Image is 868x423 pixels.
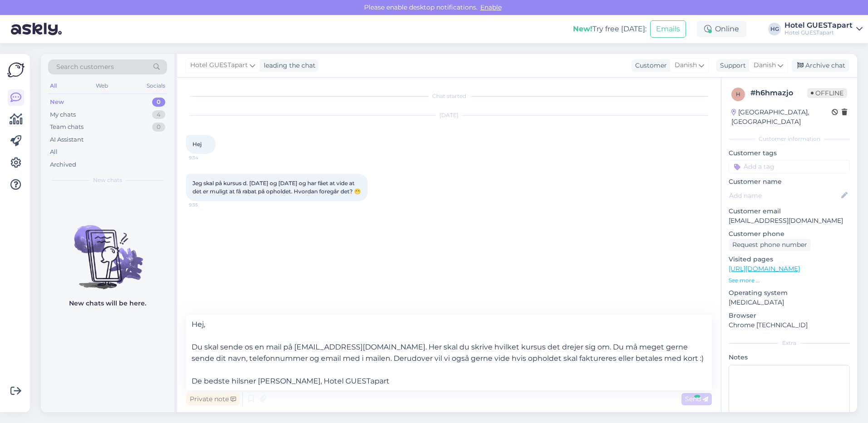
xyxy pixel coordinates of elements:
div: Extra [729,339,850,347]
p: [MEDICAL_DATA] [729,298,850,307]
div: Support [716,61,746,70]
a: [URL][DOMAIN_NAME] [729,265,800,273]
div: Hotel GUESTapart [784,22,853,29]
span: 9:34 [189,154,223,161]
div: All [50,148,58,157]
div: Archived [50,160,76,169]
span: New chats [93,176,122,184]
p: Operating system [729,288,850,298]
span: Hej [192,141,202,148]
p: Customer tags [729,148,850,158]
p: Browser [729,311,850,320]
div: Request phone number [729,239,811,251]
div: leading the chat [260,61,316,70]
span: Offline [807,88,847,98]
p: Notes [729,353,850,362]
span: Danish [675,60,697,70]
p: Customer phone [729,229,850,239]
div: Try free [DATE]: [573,24,646,34]
span: Danish [754,60,776,70]
span: Hotel GUESTapart [190,60,248,70]
p: Visited pages [729,255,850,264]
p: See more ... [729,276,850,285]
p: New chats will be here. [69,299,146,308]
button: Emails [650,20,686,38]
div: Online [697,21,746,37]
div: AI Assistant [50,135,84,144]
div: 0 [152,123,165,132]
div: Chat started [186,92,712,100]
span: Jeg skal på kursus d. [DATE] og [DATE] og har fået at vide at det er muligt at få rabat på ophold... [192,180,361,195]
img: Askly Logo [7,61,25,79]
div: Customer information [729,135,850,143]
div: Team chats [50,123,84,132]
p: Customer email [729,207,850,216]
p: [EMAIL_ADDRESS][DOMAIN_NAME] [729,216,850,226]
img: No chats [41,209,174,290]
div: New [50,98,64,107]
span: h [736,91,740,98]
span: Enable [478,3,504,11]
b: New! [573,25,592,33]
div: [GEOGRAPHIC_DATA], [GEOGRAPHIC_DATA] [731,108,832,127]
div: [DATE] [186,111,712,119]
div: Web [94,80,110,92]
div: Hotel GUESTapart [784,29,853,36]
span: 9:35 [189,202,223,208]
div: 0 [152,98,165,107]
p: Chrome [TECHNICAL_ID] [729,320,850,330]
div: 4 [152,110,165,119]
a: Hotel GUESTapartHotel GUESTapart [784,22,863,36]
div: My chats [50,110,76,119]
p: Customer name [729,177,850,187]
div: All [48,80,59,92]
div: HG [768,23,781,35]
div: Socials [145,80,167,92]
div: Archive chat [792,59,849,72]
input: Add a tag [729,160,850,173]
span: Search customers [56,62,114,72]
div: # h6hmazjo [750,88,807,98]
div: Customer [631,61,667,70]
input: Add name [729,191,839,201]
